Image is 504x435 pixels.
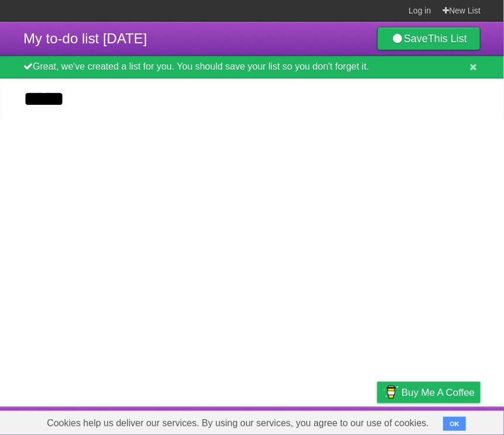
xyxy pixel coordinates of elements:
a: About [222,410,246,432]
span: Cookies help us deliver our services. By using our services, you agree to our use of cookies. [35,412,441,435]
button: OK [443,417,466,431]
a: Developers [260,410,308,432]
a: Terms [322,410,348,432]
span: My to-do list [DATE] [23,30,147,46]
span: Buy me a coffee [402,382,475,403]
a: Suggest a feature [407,410,481,432]
b: This List [428,33,467,44]
a: SaveThis List [377,27,481,50]
img: Buy me a coffee [383,382,399,402]
a: Buy me a coffee [377,382,481,403]
a: Privacy [362,410,392,432]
